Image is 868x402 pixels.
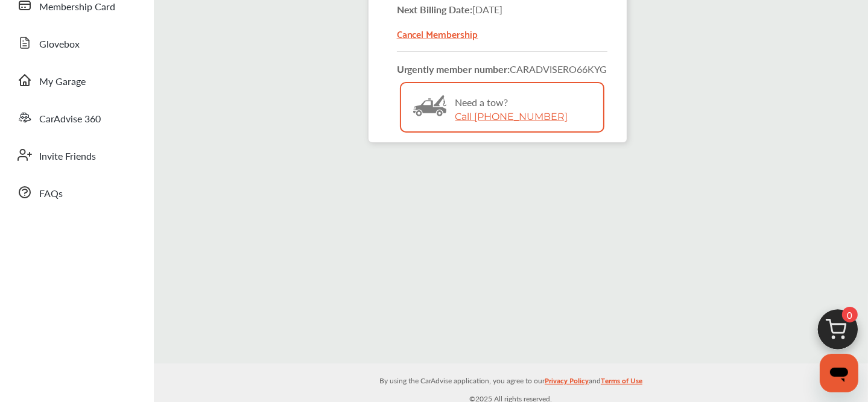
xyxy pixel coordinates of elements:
span: CarAdvise 360 [39,111,101,127]
span: [DATE] [473,2,503,16]
div: Need a tow? [401,83,603,155]
span: Glovebox [39,37,80,52]
img: cart_icon.3d0951e8.svg [809,304,867,362]
a: CarAdvise 360 [11,102,142,133]
p: By using the CarAdvise application, you agree to our and [154,374,868,386]
strong: Next Billing Date: [397,2,473,16]
strong: Urgently member number: [397,62,510,76]
a: Glovebox [11,27,142,58]
span: My Garage [39,74,86,90]
a: My Garage [11,64,142,96]
a: Invite Friends [11,139,142,171]
a: Terms of Use [601,374,642,392]
span: 0 [842,307,858,322]
a: Privacy Policy [545,374,589,392]
span: FAQs [39,186,63,202]
a: Call [PHONE_NUMBER] [455,111,568,122]
span: CARADVISE RO66KYG [510,62,607,76]
span: Invite Friends [39,149,96,165]
div: Cancel Membership [397,16,607,42]
a: FAQs [11,177,142,208]
iframe: Button to launch messaging window [820,354,858,392]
